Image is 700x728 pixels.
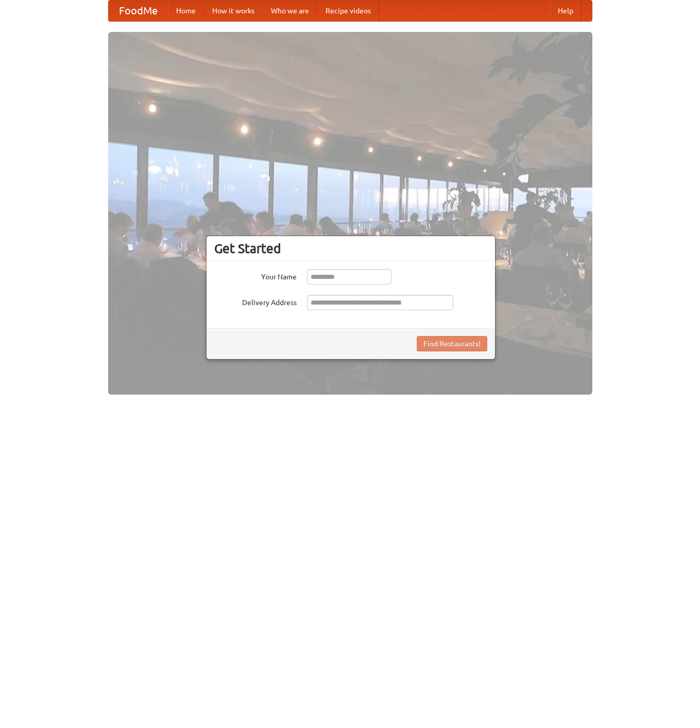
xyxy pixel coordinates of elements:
[263,1,317,21] a: Who we are
[550,1,582,21] a: Help
[417,336,487,351] button: Find Restaurants!
[204,1,263,21] a: How it works
[168,1,204,21] a: Home
[214,269,297,282] label: Your Name
[317,1,379,21] a: Recipe videos
[214,241,487,256] h3: Get Started
[214,295,297,308] label: Delivery Address
[109,1,168,21] a: FoodMe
